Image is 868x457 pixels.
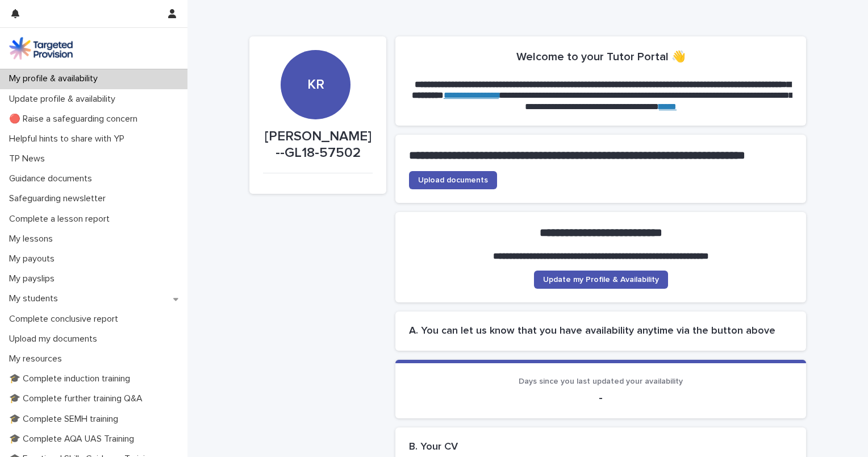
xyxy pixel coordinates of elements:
a: Update my Profile & Availability [534,271,668,289]
p: 🎓 Complete further training Q&A [5,393,152,404]
h2: B. Your CV [409,441,458,454]
p: Update profile & availability [5,94,124,105]
p: Helpful hints to share with YP [5,134,133,144]
span: Days since you last updated your availability [519,377,683,385]
p: My resources [5,354,71,364]
p: My profile & availability [5,73,107,84]
p: Upload my documents [5,334,106,344]
span: Update my Profile & Availability [543,276,659,284]
div: KR [281,7,350,93]
p: Complete a lesson report [5,214,119,225]
p: Complete conclusive report [5,314,127,325]
p: 🔴 Raise a safeguarding concern [5,114,147,124]
a: Upload documents [409,171,497,189]
p: 🎓 Complete SEMH training [5,414,127,425]
p: [PERSON_NAME]--GL18-57502 [263,128,373,161]
p: - [409,391,792,405]
h2: Welcome to your Tutor Portal 👋 [516,50,686,64]
p: 🎓 Complete induction training [5,373,139,384]
p: 🎓 Complete AQA UAS Training [5,434,143,444]
img: M5nRWzHhSzIhMunXDL62 [9,37,73,60]
h2: A. You can let us know that you have availability anytime via the button above [409,325,792,338]
p: My payslips [5,273,64,284]
p: Guidance documents [5,173,101,184]
p: Safeguarding newsletter [5,193,115,204]
p: My students [5,293,67,304]
p: My payouts [5,254,64,264]
span: Upload documents [418,176,488,184]
p: My lessons [5,234,62,244]
p: TP News [5,153,54,164]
